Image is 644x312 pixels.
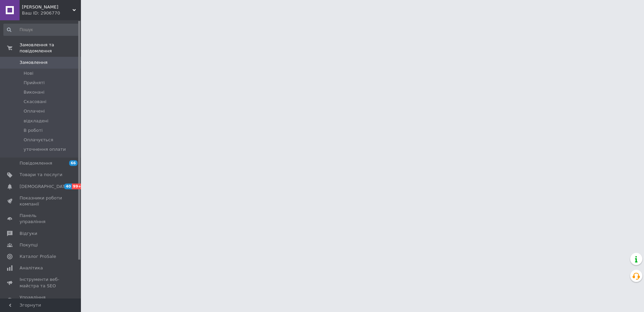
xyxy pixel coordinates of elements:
span: Панель управління [20,213,62,225]
span: відкладені [24,118,49,124]
span: Замовлення [20,59,48,66]
input: Пошук [3,24,80,36]
span: Покупці [20,242,38,248]
span: [DEMOGRAPHIC_DATA] [20,184,69,190]
span: уточнення оплати [24,146,66,152]
span: Товари та послуги [20,172,62,178]
span: Виконані [24,89,45,95]
span: Дари Карпат [22,4,72,10]
span: Прийняті [24,80,45,86]
span: Оплачені [24,108,45,114]
span: Відгуки [20,231,37,237]
span: Нові [24,70,33,76]
span: 99+ [72,184,83,189]
span: 66 [69,160,78,166]
span: Інструменти веб-майстра та SEO [20,277,62,289]
span: Замовлення та повідомлення [20,42,81,54]
span: Повідомлення [20,160,52,166]
span: Аналітика [20,265,43,271]
span: Показники роботи компанії [20,195,62,207]
div: Ваш ID: 2906770 [22,10,81,16]
span: 40 [64,184,72,189]
span: Каталог ProSale [20,254,56,260]
span: Управління сайтом [20,294,62,307]
span: Скасовані [24,99,47,105]
span: Оплачується [24,137,53,143]
span: В роботі [24,127,42,134]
